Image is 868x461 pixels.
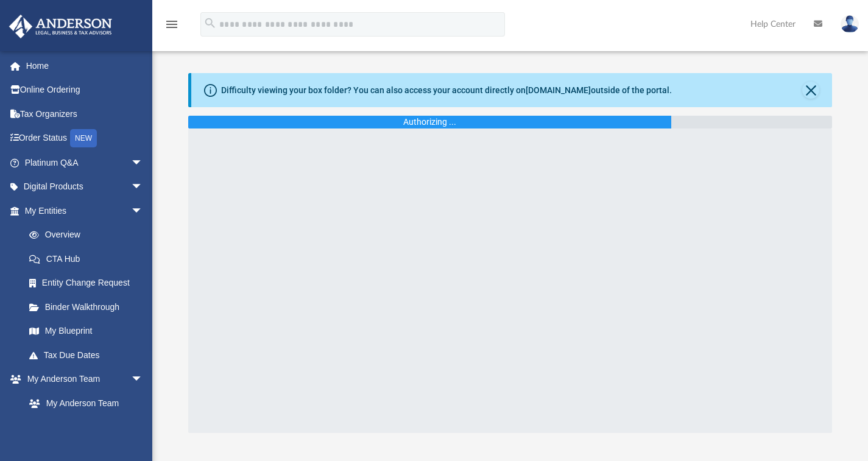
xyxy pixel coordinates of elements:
a: Tax Organizers [9,102,161,126]
a: menu [164,23,179,32]
a: My Entitiesarrow_drop_down [9,199,161,223]
a: Digital Productsarrow_drop_down [9,175,161,199]
img: User Pic [841,15,859,33]
div: Authorizing ... [403,116,456,128]
a: Order StatusNEW [9,126,161,151]
div: NEW [70,129,97,147]
a: My Blueprint [17,319,155,343]
a: Anderson System [17,415,155,440]
span: arrow_drop_down [131,367,155,392]
i: search [203,16,217,30]
a: My Anderson Team [17,391,149,415]
div: Difficulty viewing your box folder? You can also access your account directly on outside of the p... [221,84,672,97]
a: Binder Walkthrough [17,295,161,319]
span: arrow_drop_down [131,199,155,223]
a: Online Ordering [9,78,161,102]
button: Close [802,82,819,99]
a: Home [9,54,161,78]
a: My Anderson Teamarrow_drop_down [9,367,155,392]
a: [DOMAIN_NAME] [526,85,591,95]
a: CTA Hub [17,247,161,271]
img: Anderson Advisors Platinum Portal [5,15,116,38]
a: Entity Change Request [17,271,161,295]
i: menu [164,17,179,32]
span: arrow_drop_down [131,175,155,200]
a: Tax Due Dates [17,343,161,367]
a: Platinum Q&Aarrow_drop_down [9,150,161,175]
a: Overview [17,223,161,247]
span: arrow_drop_down [131,150,155,175]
